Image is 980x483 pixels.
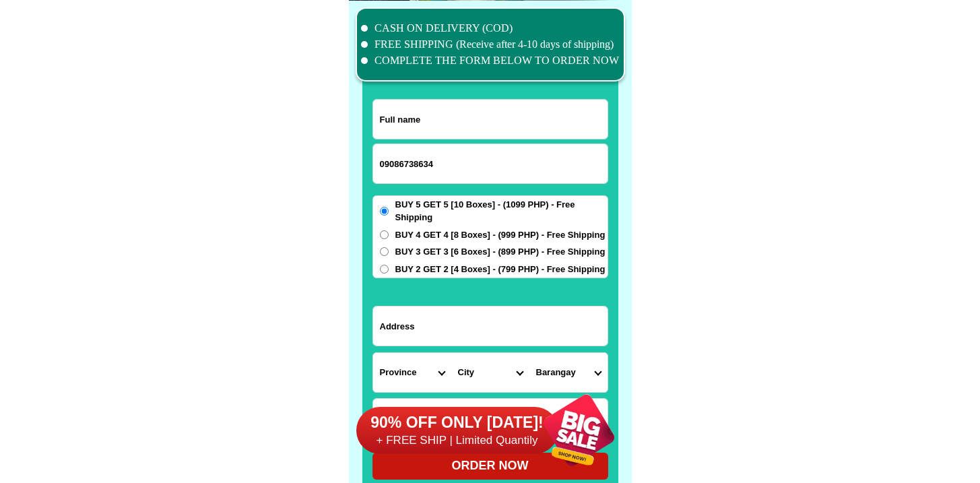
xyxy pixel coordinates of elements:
input: BUY 5 GET 5 [10 Boxes] - (1099 PHP) - Free Shipping [380,207,389,216]
span: BUY 3 GET 3 [6 Boxes] - (899 PHP) - Free Shipping [395,245,606,259]
input: BUY 2 GET 2 [4 Boxes] - (799 PHP) - Free Shipping [380,265,389,273]
input: BUY 3 GET 3 [6 Boxes] - (899 PHP) - Free Shipping [380,247,389,256]
h6: + FREE SHIP | Limited Quantily [356,433,558,448]
input: Input address [373,307,608,346]
li: COMPLETE THE FORM BELOW TO ORDER NOW [361,53,620,69]
h6: 90% OFF ONLY [DATE]! [356,413,558,433]
select: Select province [373,353,451,392]
span: BUY 2 GET 2 [4 Boxes] - (799 PHP) - Free Shipping [395,263,606,276]
li: FREE SHIPPING (Receive after 4-10 days of shipping) [361,36,620,53]
input: Input full_name [373,100,608,139]
input: Input phone_number [373,144,608,183]
input: BUY 4 GET 4 [8 Boxes] - (999 PHP) - Free Shipping [380,230,389,239]
select: Select district [451,353,529,392]
span: BUY 5 GET 5 [10 Boxes] - (1099 PHP) - Free Shipping [395,198,608,224]
span: BUY 4 GET 4 [8 Boxes] - (999 PHP) - Free Shipping [395,228,606,242]
select: Select commune [529,353,608,392]
li: CASH ON DELIVERY (COD) [361,20,620,36]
